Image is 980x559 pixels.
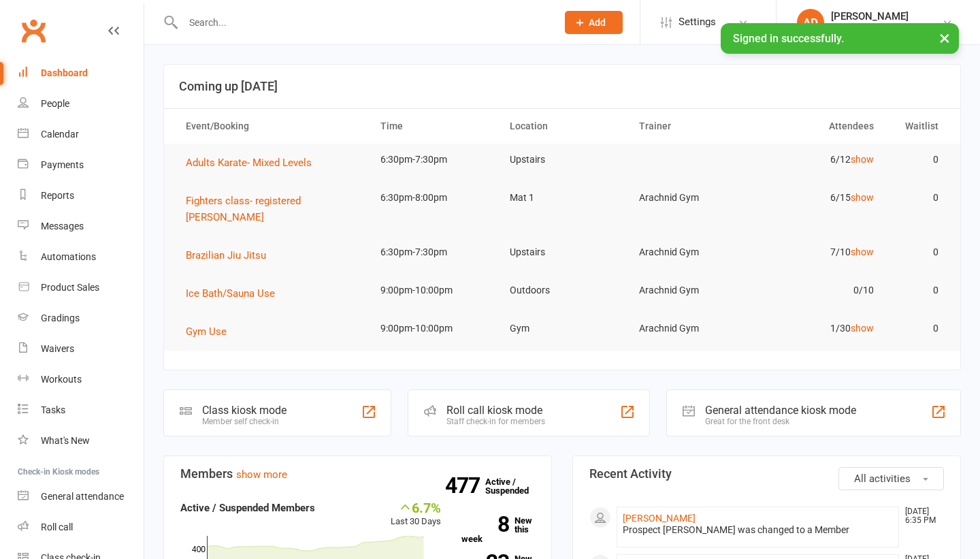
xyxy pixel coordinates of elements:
[497,182,627,214] td: Mat 1
[186,247,276,263] button: Brazilian Jiu Jitsu
[186,195,301,223] span: Fighters class- registered [PERSON_NAME]
[497,274,627,306] td: Outdoors
[391,500,441,515] div: 6.7%
[18,58,144,89] a: Dashboard
[186,285,284,302] button: Ice Bath/Sauna Use
[186,249,266,261] span: Brazilian Jiu Jitsu
[838,467,944,490] button: All activities
[756,182,885,214] td: 6/15
[368,313,497,345] td: 9:00pm-10:00pm
[41,98,69,109] div: People
[497,109,627,144] th: Location
[41,159,84,170] div: Payments
[16,14,50,48] a: Clubworx
[627,236,756,268] td: Arachnid Gym
[854,473,911,485] span: All activities
[886,274,951,306] td: 0
[368,274,497,306] td: 9:00pm-10:00pm
[18,119,144,150] a: Calendar
[180,502,315,514] strong: Active / Suspended Members
[461,516,535,543] a: 8New this week
[18,334,144,364] a: Waivers
[236,468,287,481] a: show more
[446,404,545,417] div: Roll call kiosk mode
[202,404,287,417] div: Class kiosk mode
[589,467,944,481] h3: Recent Activity
[41,522,73,532] div: Roll call
[179,80,945,93] h3: Coming up [DATE]
[174,109,368,144] th: Event/Booking
[756,274,885,306] td: 0/10
[485,467,545,505] a: 477Active / Suspended
[180,467,535,481] h3: Members
[18,364,144,395] a: Workouts
[41,491,124,502] div: General attendance
[368,236,497,268] td: 6:30pm-7:30pm
[368,144,497,176] td: 6:30pm-7:30pm
[41,313,80,323] div: Gradings
[41,190,74,201] div: Reports
[18,395,144,426] a: Tasks
[446,417,545,426] div: Staff check-in for members
[186,155,321,171] button: Adults Karate- Mixed Levels
[831,10,909,22] div: [PERSON_NAME]
[623,513,696,524] a: [PERSON_NAME]
[886,182,951,214] td: 0
[41,343,74,354] div: Waivers
[18,303,144,334] a: Gradings
[851,192,874,203] a: show
[41,67,88,78] div: Dashboard
[627,109,756,144] th: Trainer
[627,313,756,345] td: Arachnid Gym
[41,251,96,262] div: Automations
[461,514,509,534] strong: 8
[497,236,627,268] td: Upstairs
[756,313,885,345] td: 1/30
[886,144,951,176] td: 0
[497,313,627,345] td: Gym
[679,7,716,37] span: Settings
[368,182,497,214] td: 6:30pm-8:00pm
[186,325,227,338] span: Gym Use
[627,182,756,214] td: Arachnid Gym
[41,129,79,140] div: Calendar
[705,404,856,417] div: General attendance kiosk mode
[18,426,144,456] a: What's New
[368,109,497,144] th: Time
[41,435,90,446] div: What's New
[733,32,844,45] span: Signed in successfully.
[756,236,885,268] td: 7/10
[705,417,856,426] div: Great for the front desk
[18,481,144,512] a: General attendance kiosk mode
[886,236,951,268] td: 0
[186,157,312,169] span: Adults Karate- Mixed Levels
[41,221,84,231] div: Messages
[18,242,144,272] a: Automations
[831,22,909,35] div: Arachnid Gym
[851,323,874,334] a: show
[202,417,287,426] div: Member self check-in
[186,287,275,300] span: Ice Bath/Sauna Use
[797,9,824,36] div: AD
[41,374,82,385] div: Workouts
[41,282,99,293] div: Product Sales
[18,512,144,543] a: Roll call
[623,524,893,536] div: Prospect [PERSON_NAME] was changed to a Member
[627,274,756,306] td: Arachnid Gym
[41,404,65,415] div: Tasks
[18,89,144,119] a: People
[497,144,627,176] td: Upstairs
[589,17,606,28] span: Add
[445,475,485,496] strong: 477
[179,13,547,32] input: Search...
[886,313,951,345] td: 0
[186,323,236,340] button: Gym Use
[18,272,144,303] a: Product Sales
[932,23,957,52] button: ×
[18,211,144,242] a: Messages
[851,246,874,257] a: show
[565,11,623,34] button: Add
[18,150,144,180] a: Payments
[18,180,144,211] a: Reports
[898,507,943,525] time: [DATE] 6:35 PM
